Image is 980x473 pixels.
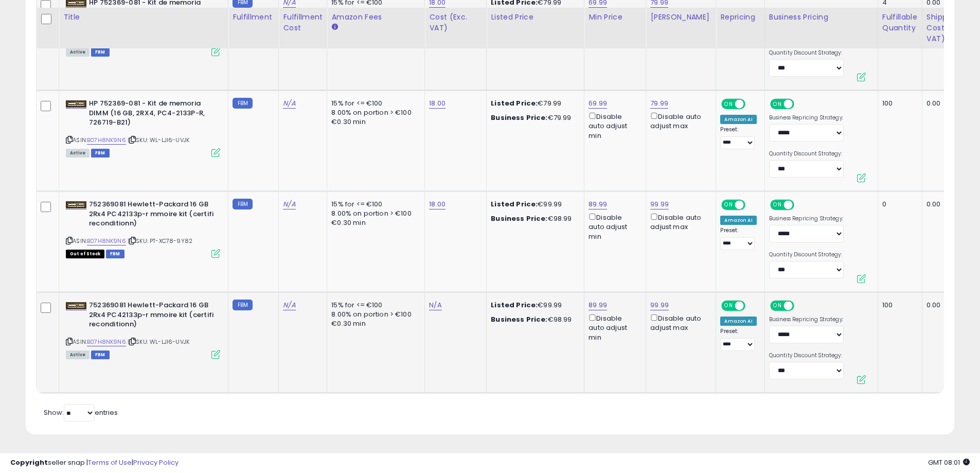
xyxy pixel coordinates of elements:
[650,199,669,209] a: 99.99
[491,113,576,122] div: €79.99
[723,302,736,310] span: ON
[769,215,844,222] label: Business Repricing Strategy:
[89,99,214,130] b: HP 752369-081 - Kit de memoria DIMM (16 GB, 2RX4, PC4-2133P-R, 726719-B21)
[882,301,914,310] div: 100
[331,12,420,23] div: Amazon Fees
[491,98,538,108] b: Listed Price:
[723,201,736,209] span: ON
[589,12,642,23] div: Min Price
[87,237,126,246] a: B07H8NK9N6
[491,300,538,310] b: Listed Price:
[491,315,576,324] div: €98.99
[589,98,607,109] a: 69.99
[283,199,295,209] a: N/A
[429,12,482,33] div: Cost (Exc. VAT)
[720,216,756,225] div: Amazon AI
[771,201,784,209] span: ON
[650,312,708,332] div: Disable auto adjust max
[128,237,192,245] span: | SKU: PT-XC78-9Y82
[650,212,708,232] div: Disable auto adjust max
[769,352,844,359] label: Quantity Discount Strategy:
[793,100,809,109] span: OFF
[720,12,760,23] div: Repricing
[66,200,220,257] div: ASIN:
[589,212,638,241] div: Disable auto adjust min
[589,111,638,141] div: Disable auto adjust min
[771,302,784,310] span: ON
[926,12,979,44] div: Shipping Costs (Exc. VAT)
[769,316,844,323] label: Business Repricing Strategy:
[233,199,253,209] small: FBM
[87,338,126,346] a: B07H8NK9N6
[91,48,110,57] span: FBM
[720,227,756,250] div: Preset:
[88,458,132,467] a: Terms of Use
[793,201,809,209] span: OFF
[331,209,417,218] div: 8.00% on portion > €100
[723,100,736,109] span: ON
[769,251,844,258] label: Quantity Discount Strategy:
[650,111,708,131] div: Disable auto adjust max
[491,199,538,209] b: Listed Price:
[128,136,189,144] span: | SKU: WL-LJI6-UVJK
[771,100,784,109] span: ON
[331,301,417,310] div: 15% for <= €100
[233,98,253,109] small: FBM
[744,100,760,109] span: OFF
[589,312,638,342] div: Disable auto adjust min
[926,200,976,209] div: 0.00
[66,201,86,208] img: 51Xfiy5OtZL._SL40_.jpg
[233,300,253,310] small: FBM
[650,98,668,109] a: 79.99
[331,23,337,32] small: Amazon Fees.
[283,12,323,33] div: Fulfillment Cost
[882,200,914,209] div: 0
[66,149,90,157] span: All listings currently available for purchase on Amazon
[106,250,124,258] span: FBM
[331,200,417,209] div: 15% for <= €100
[283,300,295,310] a: N/A
[233,12,274,23] div: Fulfillment
[66,301,220,358] div: ASIN:
[89,200,214,231] b: 752369081 Hewlett-Packard 16 GB 2Rx4 PC42133p-r mmoire kit (certifi reconditionn)
[720,126,756,149] div: Preset:
[87,136,126,145] a: B07H8NK9N6
[720,328,756,351] div: Preset:
[89,301,214,332] b: 752369081 Hewlett-Packard 16 GB 2Rx4 PC42133p-r mmoire kit (certifi reconditionn)
[331,117,417,127] div: €0.30 min
[491,314,547,324] b: Business Price:
[66,250,104,258] span: All listings that are currently out of stock and unavailable for purchase on Amazon
[66,100,86,108] img: 51Xfiy5OtZL._SL40_.jpg
[769,49,844,57] label: Quantity Discount Strategy:
[720,317,756,326] div: Amazon AI
[10,458,48,467] strong: Copyright
[882,99,914,108] div: 100
[429,98,446,109] a: 18.00
[650,300,669,310] a: 99.99
[66,48,90,57] span: All listings currently available for purchase on Amazon
[283,98,295,109] a: N/A
[926,301,976,310] div: 0.00
[331,218,417,227] div: €0.30 min
[744,302,760,310] span: OFF
[66,302,86,309] img: 51Xfiy5OtZL._SL40_.jpg
[331,99,417,108] div: 15% for <= €100
[491,301,576,310] div: €99.99
[491,99,576,108] div: €79.99
[44,408,118,417] span: Show: entries
[91,149,110,157] span: FBM
[793,302,809,310] span: OFF
[491,200,576,209] div: €99.99
[331,319,417,328] div: €0.30 min
[66,351,90,359] span: All listings currently available for purchase on Amazon
[928,458,970,467] span: 2025-10-14 08:01 GMT
[491,214,547,223] b: Business Price:
[744,201,760,209] span: OFF
[133,458,179,467] a: Privacy Policy
[128,338,189,346] span: | SKU: WL-LJI6-UVJK
[63,12,224,23] div: Title
[589,199,607,209] a: 89.99
[650,12,711,23] div: [PERSON_NAME]
[589,300,607,310] a: 89.99
[769,114,844,121] label: Business Repricing Strategy:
